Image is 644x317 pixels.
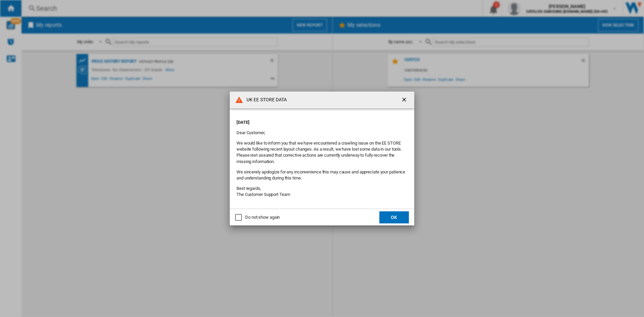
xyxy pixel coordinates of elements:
button: getI18NText('BUTTONS.CLOSE_DIALOG') [398,93,412,107]
p: Best regards, The Customer Support Team [236,186,408,198]
h4: UK EE STORE DATA [243,97,287,103]
strong: [DATE] [236,120,249,125]
button: OK [379,211,409,223]
p: We sincerely apologize for any inconvenience this may cause and appreciate your patience and unde... [236,169,408,181]
div: Do not show again [245,214,280,220]
p: Dear Customer, [236,130,408,136]
p: We would like to inform you that we have encountered a crawling issue on the EE STORE website fol... [236,140,408,165]
ng-md-icon: getI18NText('BUTTONS.CLOSE_DIALOG') [401,96,409,104]
md-checkbox: Do not show again [235,214,280,221]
